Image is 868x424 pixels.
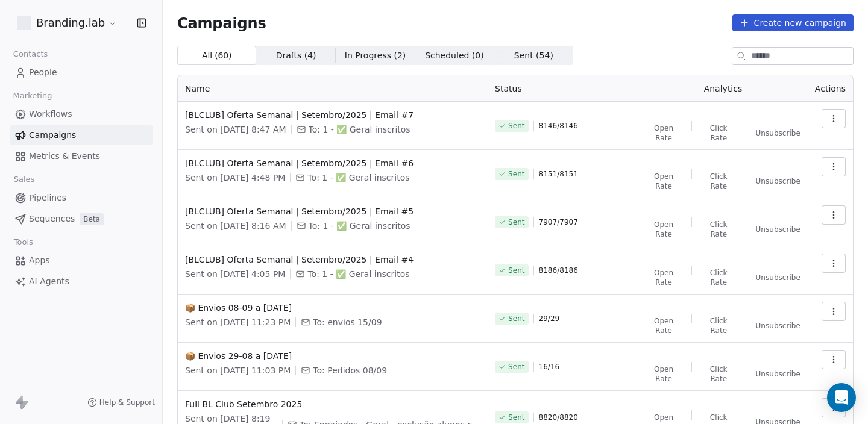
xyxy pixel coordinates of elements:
span: Sent on [DATE] 11:23 PM [185,316,291,328]
span: To: 1 - ✅ Geral inscritos [307,268,409,280]
span: Sent [508,413,524,422]
span: Help & Support [99,397,155,407]
th: Analytics [638,75,808,102]
span: Sent [508,217,524,227]
th: Status [488,75,638,102]
span: Campaigns [177,14,266,31]
span: Sent on [DATE] 4:48 PM [185,172,285,184]
span: Sent [508,314,524,323]
span: Sent [508,121,524,131]
span: 8146 / 8146 [539,121,578,131]
span: Branding.lab [36,15,105,31]
span: Full BL Club Setembro 2025 [185,398,480,410]
span: Click Rate [702,364,736,384]
span: 29 / 29 [539,314,560,323]
span: Sent [508,266,524,275]
span: Sent [508,362,524,372]
a: Metrics & Events [10,146,153,166]
span: In Progress ( 2 ) [345,49,406,62]
span: Click Rate [702,316,736,335]
span: To: 1 - ✅ Geral inscritos [309,220,410,232]
button: Branding.lab [14,13,120,33]
a: Help & Support [87,397,155,407]
span: Sent on [DATE] 8:47 AM [185,123,286,136]
span: Workflows [29,108,72,120]
span: Sales [8,170,40,189]
span: AI Agents [29,275,69,288]
span: 8151 / 8151 [539,169,578,179]
span: Sent on [DATE] 4:05 PM [185,268,285,280]
span: Unsubscribe [756,128,800,138]
span: Sent [508,169,524,179]
span: Drafts ( 4 ) [276,49,316,62]
span: 📦 Envios 29-08 a [DATE] [185,350,480,362]
span: To: 1 - ✅ Geral inscritos [307,172,409,184]
span: To: 1 - ✅ Geral inscritos [309,123,410,136]
span: Open Rate [646,316,682,335]
span: [BLCLUB] Oferta Semanal | Setembro/2025 | Email #7 [185,109,480,121]
span: Sent on [DATE] 8:16 AM [185,220,286,232]
span: Sent on [DATE] 11:03 PM [185,364,291,376]
span: People [29,66,57,79]
th: Actions [808,75,853,102]
span: Unsubscribe [756,225,800,234]
div: Open Intercom Messenger [827,383,856,412]
span: [BLCLUB] Oferta Semanal | Setembro/2025 | Email #4 [185,254,480,266]
th: Name [178,75,488,102]
a: People [10,63,153,83]
span: 7907 / 7907 [539,217,578,227]
span: Open Rate [646,220,682,239]
span: Unsubscribe [756,321,800,331]
a: Pipelines [10,188,153,208]
span: 16 / 16 [539,362,560,372]
a: Workflows [10,104,153,124]
a: Campaigns [10,125,153,145]
span: Sent ( 54 ) [514,49,553,62]
span: 📦 Envios 08-09 a [DATE] [185,302,480,314]
span: [BLCLUB] Oferta Semanal | Setembro/2025 | Email #5 [185,205,480,217]
span: To: Pedidos 08/09 [313,364,387,376]
span: Beta [80,213,104,225]
span: Open Rate [646,123,682,143]
span: Apps [29,254,50,267]
span: Sequences [29,213,75,225]
span: Metrics & Events [29,150,100,163]
span: Unsubscribe [756,369,800,379]
span: 8820 / 8820 [539,413,578,422]
span: Unsubscribe [756,273,800,282]
span: Contacts [8,45,53,63]
a: Apps [10,251,153,270]
span: Unsubscribe [756,176,800,186]
button: Create new campaign [732,14,854,31]
a: SequencesBeta [10,209,153,229]
span: Marketing [8,87,57,105]
span: Open Rate [646,364,682,384]
span: [BLCLUB] Oferta Semanal | Setembro/2025 | Email #6 [185,157,480,169]
span: To: envios 15/09 [313,316,382,328]
a: AI Agents [10,272,153,291]
span: Open Rate [646,268,682,287]
span: Scheduled ( 0 ) [425,49,484,62]
span: Click Rate [702,172,736,191]
span: Campaigns [29,129,76,142]
span: Click Rate [702,220,736,239]
span: Open Rate [646,172,682,191]
span: 8186 / 8186 [539,266,578,275]
span: Pipelines [29,192,66,204]
span: Click Rate [702,268,736,287]
span: Click Rate [702,123,736,143]
span: Tools [8,233,38,251]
